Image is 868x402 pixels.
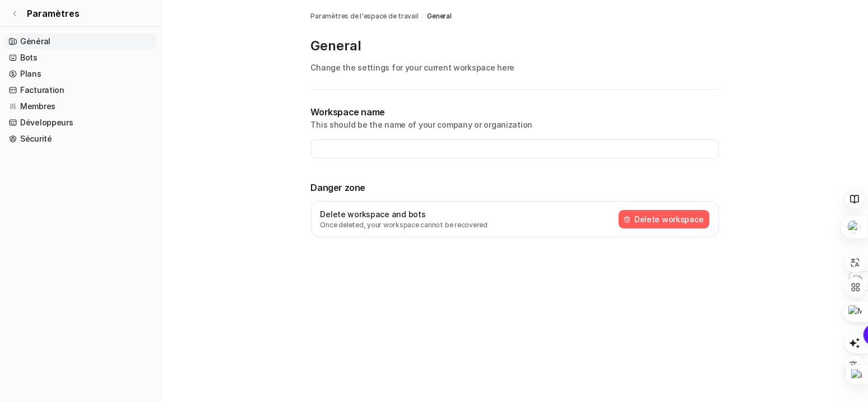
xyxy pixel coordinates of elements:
[4,50,156,66] a: Bots
[4,82,156,98] a: Facturation
[33,89,205,107] button: Découper une sélection (sélectionner d'abord le texte)
[311,37,719,55] p: General
[33,107,205,125] button: Couper un bloc
[20,101,55,111] font: Membres
[20,118,73,127] font: Développeurs
[27,8,80,19] font: Paramètres
[311,11,419,21] a: Paramètres de l'espace de travail
[33,125,205,143] button: Capturer une capture d'écran
[311,119,719,130] p: This should be the name of your company or organization
[427,11,451,21] a: General
[311,12,419,20] font: Paramètres de l'espace de travail
[321,220,488,230] p: Once deleted, your workspace cannot be recovered
[20,134,52,143] font: Sécurité
[20,85,64,95] font: Facturation
[321,208,488,220] p: Delete workspace and bots
[51,129,137,138] font: Capturer une capture d'écran
[311,181,719,194] p: Danger zone
[52,89,194,106] font: Découper une sélection (sélectionner d'abord le texte)
[53,15,73,24] font: xTiles
[20,36,50,46] font: Général
[20,69,41,78] font: Plans
[4,34,156,49] a: Général
[311,62,719,73] p: Change the settings for your current workspace here
[4,99,156,114] a: Membres
[4,66,156,82] a: Plans
[46,346,148,354] font: Panneau de la boîte de réception
[4,115,156,130] a: Développeurs
[51,111,97,120] font: Couper un bloc
[422,12,424,20] font: /
[311,105,719,119] p: Workspace name
[126,160,194,169] font: Tout effacer et fermer
[51,76,106,84] font: Attachez un signet
[28,330,61,338] font: Destination
[33,71,205,89] button: Attachez un signet
[4,131,156,147] a: Sécurité
[20,53,38,62] font: Bots
[619,210,709,228] button: Delete workspace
